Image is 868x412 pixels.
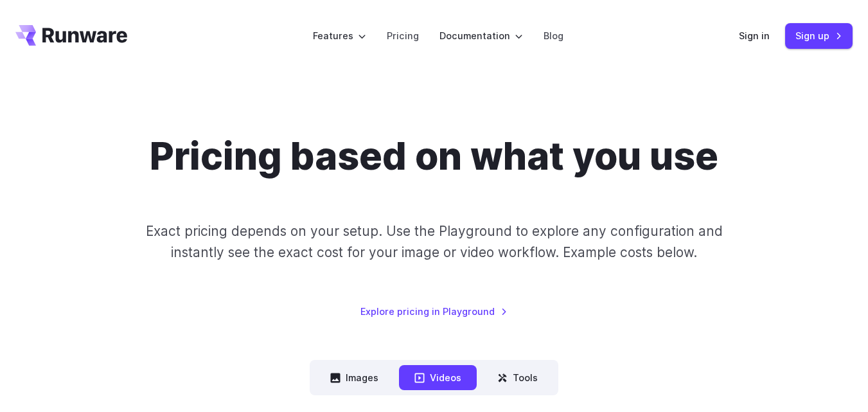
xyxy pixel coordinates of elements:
label: Documentation [439,28,523,43]
h1: Pricing based on what you use [150,134,718,179]
button: Videos [399,365,477,390]
a: Sign in [739,28,770,43]
a: Explore pricing in Playground [360,304,508,319]
a: Go to / [15,25,127,46]
a: Pricing [387,28,419,43]
button: Images [315,365,394,390]
a: Sign up [785,23,853,48]
label: Features [313,28,366,43]
p: Exact pricing depends on your setup. Use the Playground to explore any configuration and instantl... [141,220,727,264]
button: Tools [482,365,553,390]
a: Blog [544,28,563,43]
